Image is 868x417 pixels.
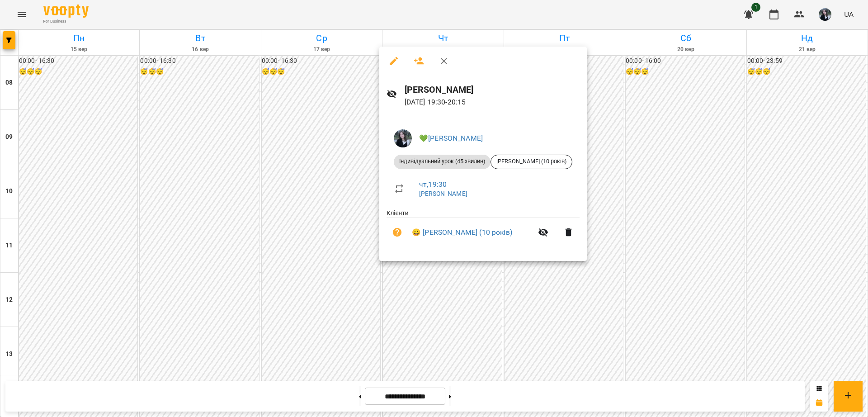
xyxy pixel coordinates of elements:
h6: [PERSON_NAME] [405,83,580,97]
ul: Клієнти [387,208,580,251]
button: Візит ще не сплачено. Додати оплату? [387,222,408,243]
p: [DATE] 19:30 - 20:15 [405,97,580,108]
a: 😀 [PERSON_NAME] (10 років) [412,227,512,238]
a: чт , 19:30 [419,180,447,189]
img: 91885ff653e4a9d6131c60c331ff4ae6.jpeg [394,129,412,147]
span: Індивідуальний урок (45 хвилин) [394,157,491,166]
a: [PERSON_NAME] [419,190,467,197]
div: [PERSON_NAME] (10 років) [491,155,572,169]
a: 💚[PERSON_NAME] [419,134,483,142]
span: [PERSON_NAME] (10 років) [491,157,572,166]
